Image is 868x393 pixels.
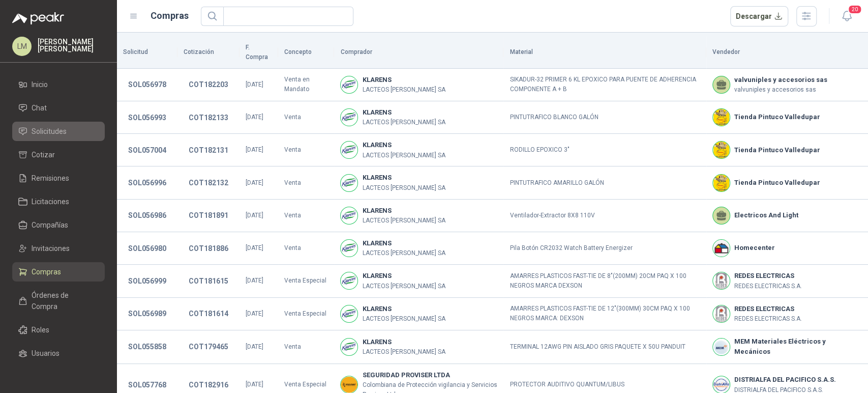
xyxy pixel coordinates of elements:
[184,174,233,192] button: COT182132
[12,367,105,386] a: Categorías
[32,290,95,312] span: Órdenes de Compra
[341,272,357,289] img: Company Logo
[184,141,233,159] button: COT182131
[32,79,48,90] span: Inicio
[12,192,105,211] a: Licitaciones
[734,112,820,122] b: Tienda Pintuco Valledupar
[848,5,862,14] span: 20
[246,81,263,88] span: [DATE]
[362,85,445,95] p: LACTEOS [PERSON_NAME] SA
[503,101,706,134] td: PINTUTRAFICO BLANCO GALÓN
[246,212,263,219] span: [DATE]
[362,140,445,150] b: KLARENS
[278,298,335,330] td: Venta Especial
[362,248,445,258] p: LACTEOS [PERSON_NAME] SA
[151,9,189,23] h1: Compras
[341,207,357,224] img: Company Logo
[123,141,171,159] button: SOL057004
[184,75,233,94] button: COT182203
[32,324,49,335] span: Roles
[184,338,233,356] button: COT179465
[246,114,263,121] span: [DATE]
[278,69,335,101] td: Venta en Mandato
[503,265,706,297] td: AMARRES PLASTICOS FAST-TIE DE 8"(200MM) 20CM PAQ X 100 NEGROS MARCA DEXSON
[278,232,335,265] td: Venta
[362,282,445,291] p: LACTEOS [PERSON_NAME] SA
[362,337,445,347] b: KLARENS
[246,179,263,186] span: [DATE]
[12,286,105,316] a: Órdenes de Compra
[730,6,789,26] button: Descargar
[12,122,105,141] a: Solicitudes
[12,169,105,188] a: Remisiones
[12,145,105,164] a: Cotizar
[278,200,335,232] td: Venta
[32,102,47,114] span: Chat
[713,305,730,322] img: Company Logo
[246,244,263,251] span: [DATE]
[503,37,706,69] th: Material
[32,196,69,207] span: Licitaciones
[362,173,445,183] b: KLARENS
[278,37,335,69] th: Concepto
[184,206,233,224] button: COT181891
[177,37,240,69] th: Cotización
[240,37,278,69] th: F. Compra
[123,272,171,290] button: SOL056999
[341,339,357,355] img: Company Logo
[362,151,445,160] p: LACTEOS [PERSON_NAME] SA
[362,314,445,324] p: LACTEOS [PERSON_NAME] SA
[734,210,798,220] b: Electricos And Light
[713,240,730,257] img: Company Logo
[362,238,445,248] b: KLARENS
[246,277,263,284] span: [DATE]
[12,344,105,363] a: Usuarios
[184,272,233,290] button: COT181615
[117,37,177,69] th: Solicitud
[734,304,802,314] b: REDES ELECTRICAS
[362,206,445,216] b: KLARENS
[278,134,335,166] td: Venta
[734,178,820,188] b: Tienda Pintuco Valledupar
[362,370,497,380] b: SEGURIDAD PROVISER LTDA
[713,109,730,126] img: Company Logo
[734,85,827,95] p: valvuniples y accesorios sas
[362,75,445,85] b: KLARENS
[734,243,775,253] b: Homecenter
[734,282,802,291] p: REDES ELECTRICAS S.A.
[12,37,32,56] div: LM
[12,262,105,282] a: Compras
[32,149,55,160] span: Cotizar
[362,183,445,193] p: LACTEOS [PERSON_NAME] SA
[341,142,357,158] img: Company Logo
[362,216,445,226] p: LACTEOS [PERSON_NAME] SA
[12,98,105,118] a: Chat
[362,107,445,118] b: KLARENS
[278,330,335,364] td: Venta
[341,109,357,126] img: Company Logo
[123,75,171,94] button: SOL056978
[123,174,171,192] button: SOL056996
[341,175,357,191] img: Company Logo
[734,271,802,281] b: REDES ELECTRICAS
[503,330,706,364] td: TERMINAL 12AWG PIN AISLADO GRIS PAQUETE X 50U PANDUIT
[246,343,263,350] span: [DATE]
[837,7,856,25] button: 20
[12,12,64,24] img: Logo peakr
[503,232,706,265] td: Pila Botón CR2032 Watch Battery Energizer
[278,166,335,199] td: Venta
[123,206,171,224] button: SOL056986
[32,219,68,231] span: Compañías
[12,75,105,94] a: Inicio
[713,339,730,355] img: Company Logo
[246,310,263,317] span: [DATE]
[362,118,445,127] p: LACTEOS [PERSON_NAME] SA
[362,347,445,357] p: LACTEOS [PERSON_NAME] SA
[734,75,827,85] b: valvuniples y accesorios sas
[184,239,233,258] button: COT181886
[362,304,445,314] b: KLARENS
[123,304,171,323] button: SOL056989
[32,126,67,137] span: Solicitudes
[734,336,862,357] b: MEM Materiales Eléctricos y Mecánicos
[503,69,706,101] td: SIKADUR-32 PRIMER 6 KL EPOXICO PARA PUENTE DE ADHERENCIA COMPONENTE A + B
